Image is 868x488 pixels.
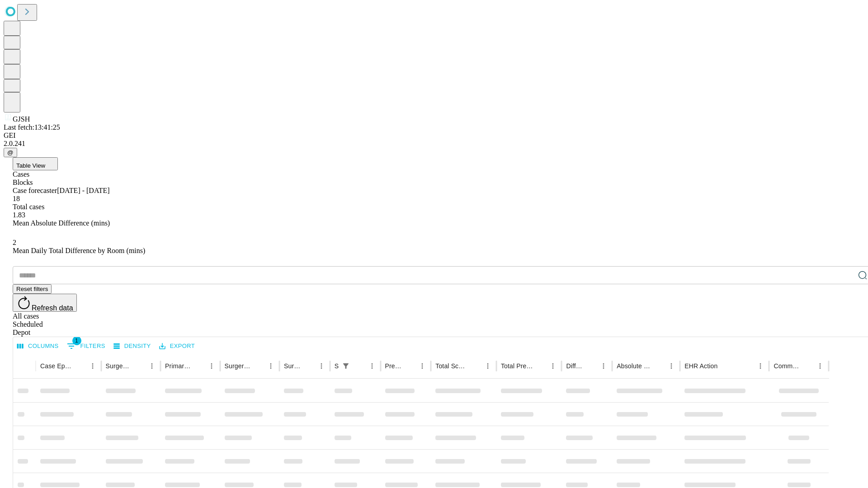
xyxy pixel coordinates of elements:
button: Sort [534,360,547,372]
button: Refresh data [13,294,77,312]
div: 1 active filter [340,360,352,372]
button: Density [111,339,153,353]
span: 1 [72,336,81,345]
div: Surgery Name [225,362,251,370]
button: Menu [754,360,767,372]
button: Sort [252,360,264,372]
span: @ [7,149,14,156]
div: Total Predicted Duration [501,362,533,370]
button: Menu [665,360,678,372]
div: GEI [4,131,864,140]
span: Total cases [13,203,44,211]
div: Surgeon Name [106,362,132,370]
button: Menu [264,360,277,372]
button: Reset filters [13,284,52,294]
div: EHR Action [684,362,717,370]
button: Menu [146,360,158,372]
div: Surgery Date [284,362,302,370]
button: Sort [193,360,205,372]
div: Total Scheduled Duration [435,362,468,370]
button: Sort [585,360,597,372]
span: Mean Daily Total Difference by Room (mins) [13,247,145,254]
button: Show filters [340,360,352,372]
button: Sort [469,360,481,372]
div: Case Epic Id [40,362,73,370]
button: Sort [801,360,814,372]
span: Table View [16,162,45,169]
button: Sort [652,360,665,372]
div: 2.0.241 [4,140,864,148]
span: Mean Absolute Difference (mins) [13,219,110,227]
button: Menu [366,360,378,372]
button: Menu [315,360,328,372]
button: Table View [13,157,58,170]
span: GJSH [13,115,30,123]
button: Sort [302,360,315,372]
span: Refresh data [32,304,73,312]
button: Menu [814,360,826,372]
span: [DATE] - [DATE] [57,187,109,194]
span: 18 [13,195,20,202]
button: Menu [86,360,99,372]
span: 2 [13,239,16,246]
button: Show filters [65,339,108,353]
button: Export [157,339,197,353]
button: Sort [133,360,146,372]
button: Sort [403,360,416,372]
button: Sort [718,360,731,372]
button: Menu [205,360,218,372]
div: Difference [566,362,584,370]
button: Menu [547,360,559,372]
div: Absolute Difference [617,362,651,370]
div: Comments [774,362,800,370]
span: 1.83 [13,211,25,219]
div: Scheduled In Room Duration [335,362,339,370]
button: Sort [353,360,366,372]
div: Predicted In Room Duration [385,362,403,370]
button: Menu [597,360,610,372]
div: Primary Service [165,362,191,370]
button: Menu [481,360,494,372]
button: Sort [74,360,86,372]
button: @ [4,148,17,157]
button: Select columns [15,339,61,353]
span: Case forecaster [13,187,57,194]
button: Menu [416,360,429,372]
span: Last fetch: 13:41:25 [4,123,60,131]
span: Reset filters [16,286,48,292]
